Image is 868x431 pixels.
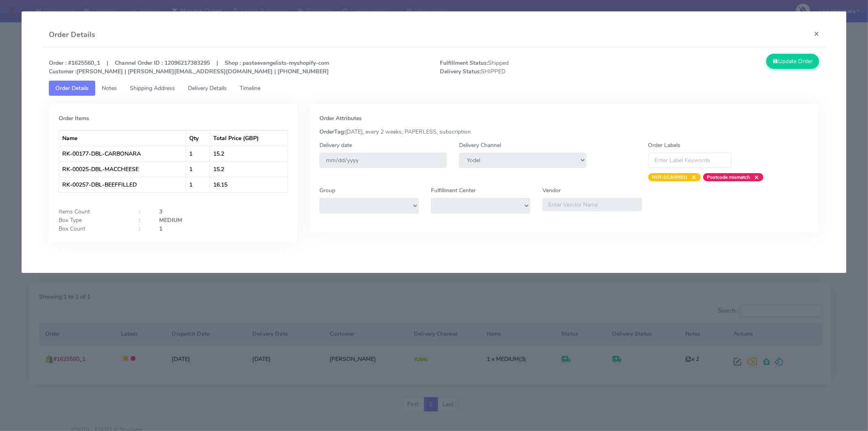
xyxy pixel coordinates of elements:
[240,84,260,92] span: Timeline
[313,128,816,136] div: [DATE], every 2 weeks, PAPERLESS, subscription
[186,161,210,177] td: 1
[159,208,162,215] strong: 3
[130,84,175,92] span: Shipping Address
[133,216,153,224] div: :
[440,68,481,75] strong: Delivery Status:
[459,141,501,150] label: Delivery Channel
[188,84,227,92] span: Delivery Details
[707,174,750,180] strong: Postcode mismatch
[133,224,153,233] div: :
[102,84,117,92] span: Notes
[319,128,345,136] strong: OrderTag:
[49,81,819,96] ul: Tabs
[186,130,210,146] th: Qty
[59,146,186,161] td: RK-00177-DBL-CARBONARA
[210,130,287,146] th: Total Price (GBP)
[49,29,95,40] h4: Order Details
[59,130,186,146] th: Name
[52,224,133,233] div: Box Count
[52,207,133,216] div: Items Count
[159,225,162,233] strong: 1
[688,173,697,181] span: ×
[648,141,681,150] label: Order Labels
[59,161,186,177] td: RK-00025-DBL-MACCHEESE
[652,174,688,180] strong: NOT-SCANNED
[55,84,89,92] span: Order Details
[210,146,287,161] td: 15.2
[542,198,642,211] input: Enter Vendor Name
[750,173,759,181] span: ×
[431,186,476,195] label: Fulfillment Center
[319,114,362,122] strong: Order Attributes
[210,161,287,177] td: 15.2
[186,177,210,192] td: 1
[319,141,352,150] label: Delivery date
[186,146,210,161] td: 1
[59,177,186,192] td: RK-00257-DBL-BEEFFILLED
[210,177,287,192] td: 16.15
[319,186,335,195] label: Group
[542,186,561,195] label: Vendor
[440,59,488,67] strong: Fulfillment Status:
[49,59,329,75] strong: Order : #1625560_1 | Channel Order ID : 12096217383295 | Shop : pastaevangelists-myshopify-com [P...
[59,114,89,122] strong: Order Items
[807,23,826,44] button: Close
[133,207,153,216] div: :
[49,68,77,75] strong: Customer :
[52,216,133,224] div: Box Type
[159,216,182,224] strong: MEDIUM
[434,59,630,76] span: Shipped SHIPPED
[648,153,732,168] input: Enter Label Keywords
[766,54,819,69] button: Update Order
